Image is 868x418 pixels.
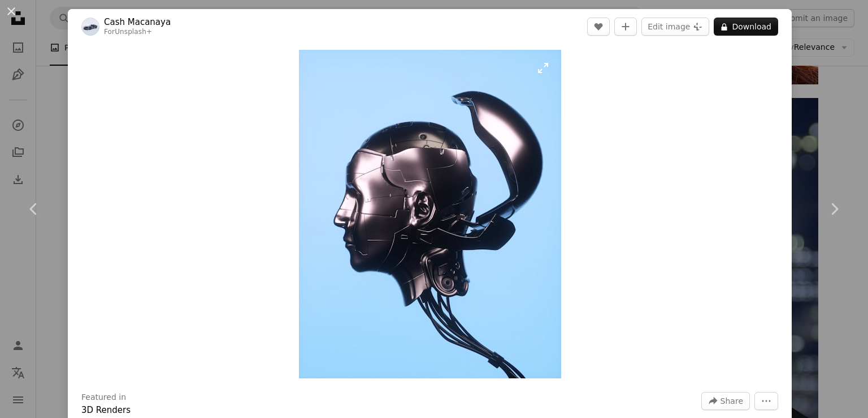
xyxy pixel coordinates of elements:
[754,392,778,410] button: More Actions
[614,18,637,36] button: Add to Collection
[104,16,171,28] a: Cash Macanaya
[299,50,561,378] button: Zoom in on this image
[81,392,126,403] h3: Featured in
[104,28,171,37] div: For
[701,392,750,410] button: Share this image
[800,155,868,263] a: Next
[641,18,709,36] button: Edit image
[721,393,743,410] span: Share
[299,50,561,378] img: a robot head with a snake on it
[115,28,152,36] a: Unsplash+
[714,18,778,36] button: Download
[81,405,131,415] a: 3D Renders
[587,18,610,36] button: Like
[81,18,99,36] img: Go to Cash Macanaya's profile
